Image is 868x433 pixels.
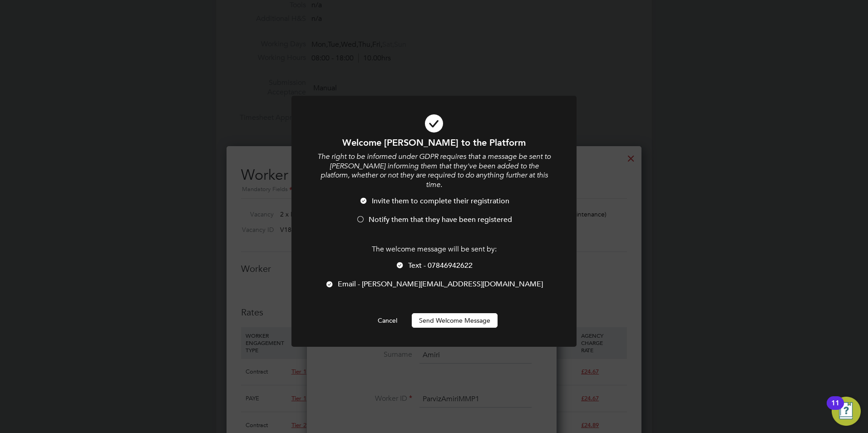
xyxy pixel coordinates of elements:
span: Notify them that they have been registered [369,215,512,224]
h1: Welcome [PERSON_NAME] to the Platform [316,137,552,148]
i: The right to be informed under GDPR requires that a message be sent to [PERSON_NAME] informing th... [317,152,551,189]
span: Email - [PERSON_NAME][EMAIL_ADDRESS][DOMAIN_NAME] [338,280,543,289]
div: 11 [831,403,839,415]
button: Send Welcome Message [412,313,498,328]
span: Invite them to complete their registration [372,197,509,206]
button: Cancel [370,313,404,328]
button: Open Resource Center, 11 new notifications [832,397,861,426]
p: The welcome message will be sent by: [316,245,552,254]
span: Text - 07846942622 [408,261,473,270]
